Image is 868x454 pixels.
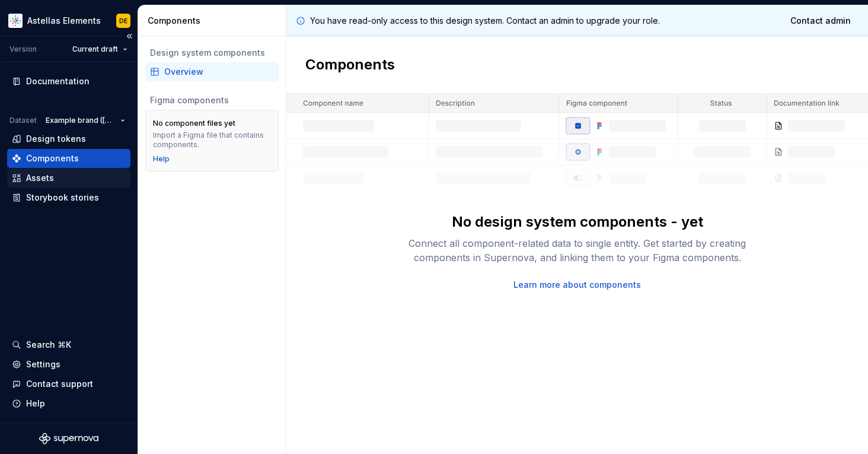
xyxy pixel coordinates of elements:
[7,169,130,188] a: Assets
[513,279,641,291] a: Learn more about components
[305,55,395,74] h2: Components
[153,119,235,128] div: No component files yet
[145,62,279,81] a: Overview
[7,335,130,354] button: Search ⌘K
[7,355,130,374] a: Settings
[72,45,118,54] span: Current draft
[26,153,79,164] div: Components
[121,28,138,45] button: Collapse sidebar
[7,374,130,393] button: Contact support
[40,112,130,129] button: Example brand ([GEOGRAPHIC_DATA])
[783,10,859,31] a: Contact admin
[39,433,98,445] svg: Supernova Logo
[26,378,93,390] div: Contact support
[26,75,90,87] div: Documentation
[452,212,703,231] div: No design system components - yet
[310,15,660,27] p: You have read-only access to this design system. Contact an admin to upgrade your role.
[26,358,60,370] div: Settings
[388,236,767,265] div: Connect all component-related data to single entity. Get started by creating components in Supern...
[164,66,274,78] div: Overview
[67,41,133,58] button: Current draft
[150,94,274,106] div: Figma components
[46,116,116,125] span: Example brand ([GEOGRAPHIC_DATA])
[7,149,130,168] a: Components
[26,192,99,204] div: Storybook stories
[7,394,130,413] button: Help
[9,116,37,125] div: Dataset
[790,15,851,27] span: Contact admin
[8,14,23,28] img: b2369ad3-f38c-46c1-b2a2-f2452fdbdcd2.png
[119,16,127,26] div: DE
[153,131,271,150] div: Import a Figma file that contains components.
[9,45,37,54] div: Version
[148,15,281,27] div: Components
[2,8,135,33] button: Astellas ElementsDE
[26,339,71,351] div: Search ⌘K
[26,398,45,409] div: Help
[7,129,130,148] a: Design tokens
[27,15,101,27] div: Astellas Elements
[153,154,170,164] a: Help
[26,172,54,184] div: Assets
[150,47,274,59] div: Design system components
[7,188,130,207] a: Storybook stories
[7,72,130,91] a: Documentation
[26,133,86,145] div: Design tokens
